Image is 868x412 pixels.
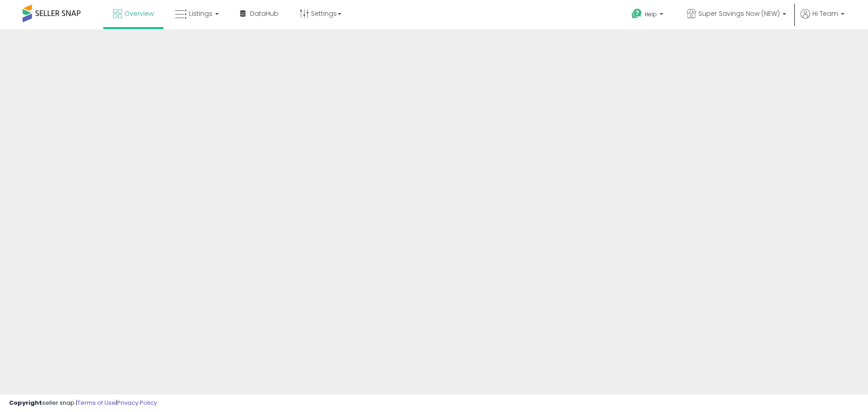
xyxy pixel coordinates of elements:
[189,9,212,18] span: Listings
[250,9,278,18] span: DataHub
[117,398,157,407] a: Privacy Policy
[624,1,672,29] a: Help
[801,9,844,29] a: Hi Team
[77,398,116,407] a: Terms of Use
[9,398,42,407] strong: Copyright
[698,9,780,18] span: Super Savings Now (NEW)
[9,399,157,407] div: seller snap | |
[631,8,642,19] i: Get Help
[124,9,154,18] span: Overview
[812,9,838,18] span: Hi Team
[645,10,657,18] span: Help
